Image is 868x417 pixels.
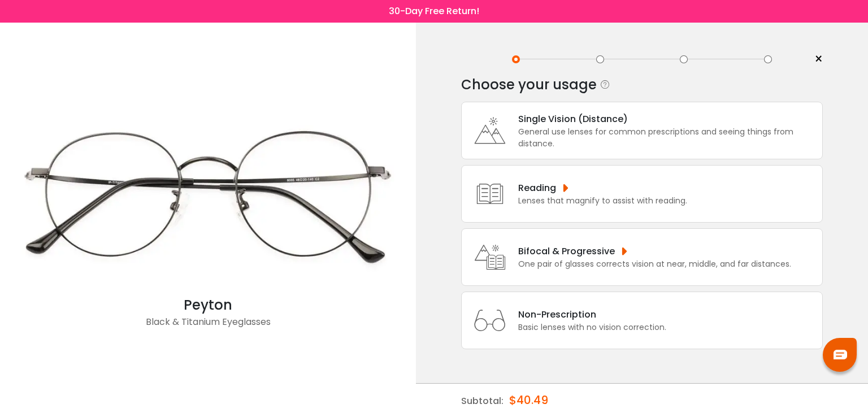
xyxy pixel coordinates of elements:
[806,51,823,68] a: ×
[6,93,410,295] img: Black Peyton - Titanium Eyeglasses
[518,307,666,322] div: Non-Prescription
[518,195,687,207] div: Lenses that magnify to assist with reading.
[518,126,817,150] div: General use lenses for common prescriptions and seeing things from distance.
[518,258,791,270] div: One pair of glasses corrects vision at near, middle, and far distances.
[814,51,823,68] span: ×
[461,73,597,96] div: Choose your usage
[6,295,410,315] div: Peyton
[6,315,410,338] div: Black & Titanium Eyeglasses
[518,244,791,258] div: Bifocal & Progressive
[518,322,666,333] div: Basic lenses with no vision correction.
[518,181,687,195] div: Reading
[509,384,548,416] div: $40.49
[834,350,847,359] img: chat
[518,112,817,126] div: Single Vision (Distance)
